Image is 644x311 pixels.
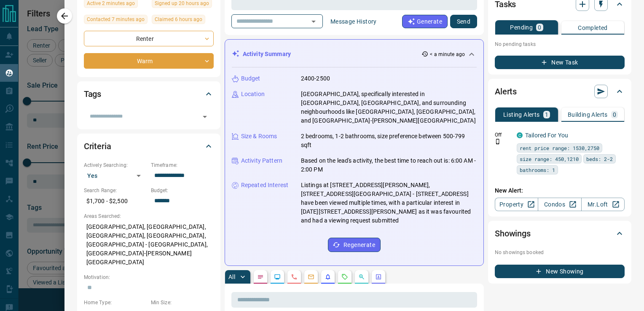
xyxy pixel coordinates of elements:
div: Tags [84,84,214,104]
button: New Showing [495,265,625,278]
p: Completed [578,25,608,31]
p: Listing Alerts [503,112,540,118]
span: beds: 2-2 [586,155,613,163]
span: rent price range: 1530,2750 [520,144,599,152]
svg: Agent Actions [375,273,382,280]
div: Renter [84,31,214,46]
p: 2400-2500 [301,74,330,83]
svg: Calls [291,273,298,280]
p: Areas Searched: [84,212,214,220]
svg: Opportunities [358,273,365,280]
p: All [228,274,235,280]
div: Criteria [84,136,214,156]
p: 0 [613,112,616,118]
p: Listings at [STREET_ADDRESS][PERSON_NAME], [STREET_ADDRESS][GEOGRAPHIC_DATA] - [STREET_ADDRESS] h... [301,181,477,225]
div: Showings [495,223,625,244]
p: $1,700 - $2,500 [84,194,147,208]
p: Activity Pattern [241,156,282,165]
p: < a minute ago [430,51,465,58]
div: Alerts [495,81,625,102]
h2: Criteria [84,139,111,153]
div: Activity Summary< a minute ago [232,46,477,62]
a: Mr.Loft [581,198,625,211]
p: Size & Rooms [241,132,277,141]
button: Generate [402,15,448,28]
p: Home Type: [84,299,147,306]
p: Based on the lead's activity, the best time to reach out is: 6:00 AM - 2:00 PM [301,156,477,174]
h2: Showings [495,227,531,240]
button: Open [308,16,319,27]
a: Property [495,198,538,211]
p: 0 [538,24,541,30]
p: Actively Searching: [84,161,147,169]
p: Building Alerts [568,112,608,118]
div: Fri Aug 15 2025 [84,15,148,27]
p: Motivation: [84,273,214,281]
a: Tailored For You [525,132,568,139]
span: Contacted 7 minutes ago [87,15,145,24]
svg: Push Notification Only [495,139,501,145]
p: No pending tasks [495,38,625,51]
p: Repeated Interest [241,181,288,190]
button: Regenerate [328,238,381,252]
span: size range: 450,1210 [520,155,579,163]
p: Timeframe: [151,161,214,169]
span: bathrooms: 1 [520,166,555,174]
p: [GEOGRAPHIC_DATA], specifically interested in [GEOGRAPHIC_DATA], [GEOGRAPHIC_DATA], and surroundi... [301,90,477,125]
div: condos.ca [517,132,523,138]
span: Claimed 6 hours ago [155,15,202,24]
p: Pending [510,24,533,30]
p: 1 [545,112,548,118]
p: Min Size: [151,299,214,306]
button: New Task [495,56,625,69]
button: Open [199,111,211,123]
div: Yes [84,169,147,182]
a: Condos [538,198,581,211]
svg: Listing Alerts [325,273,331,280]
p: Off [495,131,512,139]
svg: Emails [308,273,314,280]
div: Fri Aug 15 2025 [152,15,214,27]
p: Activity Summary [243,50,291,59]
svg: Notes [257,273,264,280]
svg: Requests [341,273,348,280]
p: Search Range: [84,187,147,194]
h2: Tags [84,87,101,101]
p: Budget: [151,187,214,194]
div: Warm [84,53,214,69]
button: Message History [325,15,382,28]
p: Location [241,90,265,99]
svg: Lead Browsing Activity [274,273,281,280]
p: New Alert: [495,186,625,195]
button: Send [450,15,477,28]
h2: Alerts [495,85,517,98]
p: No showings booked [495,249,625,256]
p: Budget [241,74,260,83]
p: [GEOGRAPHIC_DATA], [GEOGRAPHIC_DATA], [GEOGRAPHIC_DATA], [GEOGRAPHIC_DATA], [GEOGRAPHIC_DATA] - [... [84,220,214,269]
p: 2 bedrooms, 1-2 bathrooms, size preference between 500-799 sqft [301,132,477,150]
